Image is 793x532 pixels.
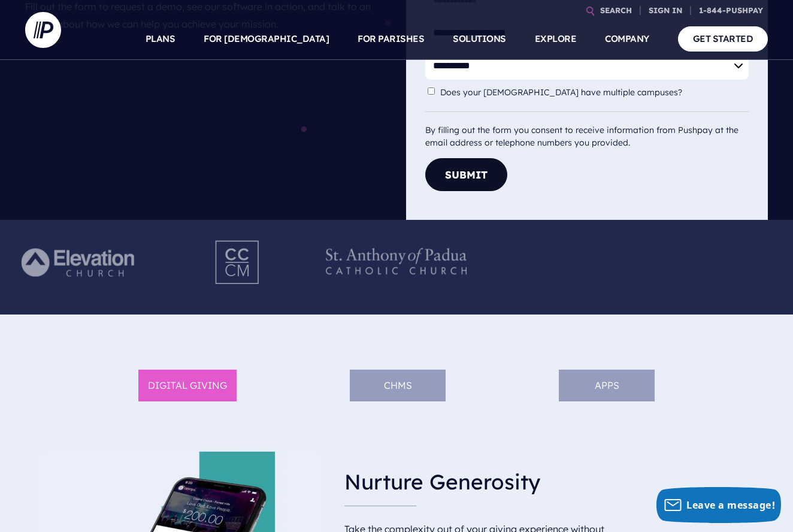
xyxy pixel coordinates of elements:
button: Leave a message! [656,487,781,523]
label: Does your [DEMOGRAPHIC_DATA] have multiple campuses? [440,87,688,98]
a: FOR PARISHES [358,18,424,60]
button: Submit [425,158,507,191]
a: GET STARTED [678,26,768,51]
span: Leave a message! [686,498,775,512]
a: PLANS [146,18,175,60]
img: Pushpay_Logo__StAnthony [314,229,479,295]
img: Pushpay_Logo__CCM [190,229,285,295]
li: APPS [559,370,655,401]
li: DIGITAL GIVING [138,370,237,401]
a: EXPLORE [535,18,577,60]
a: FOR [DEMOGRAPHIC_DATA] [204,18,329,60]
h3: Nurture Generosity [344,459,635,506]
a: COMPANY [605,18,649,60]
div: By filling out the form you consent to receive information from Pushpay at the email address or t... [425,111,749,149]
li: ChMS [350,370,446,401]
a: SOLUTIONS [453,18,506,60]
